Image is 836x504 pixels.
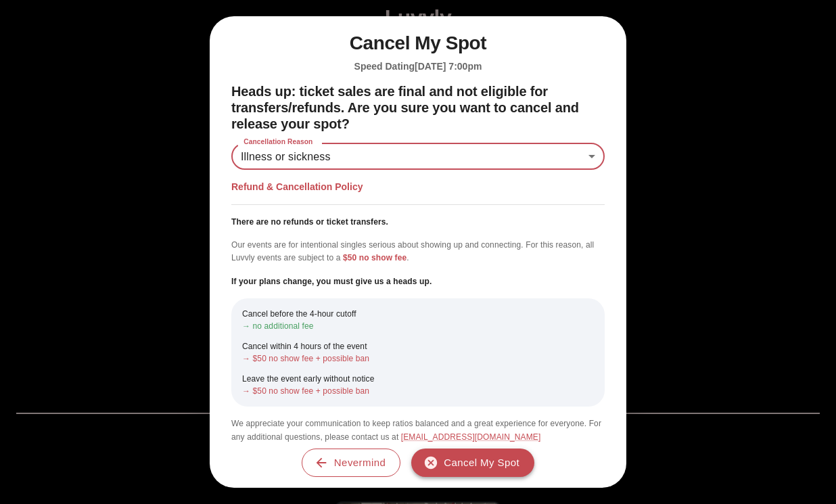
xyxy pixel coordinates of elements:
label: Cancellation Reason [237,137,320,147]
p: → no additional fee [242,320,594,332]
h2: Heads up: ticket sales are final and not eligible for transfers/refunds. Are you sure you want to... [231,83,605,132]
button: Nevermind [302,449,400,477]
span: $50 no show fee [343,253,407,262]
p: There are no refunds or ticket transfers. [231,216,605,228]
h5: Speed Dating [DATE] 7:00pm [231,60,605,73]
h1: Cancel My Spot [231,32,605,55]
p: We appreciate your communication to keep ratios balanced and a great experience for everyone. For... [231,417,605,443]
p: If your plans change, you must give us a heads up. [231,275,605,288]
p: Leave the event early without notice [242,373,594,385]
h5: Refund & Cancellation Policy [231,181,605,193]
p: Our events are for intentional singles serious about showing up and connecting. For this reason, ... [231,239,605,265]
div: Illness or sickness [231,143,605,170]
p: → $50 no show fee + possible ban [242,352,594,365]
p: → $50 no show fee + possible ban [242,385,594,397]
p: Cancel within 4 hours of the event [242,340,594,352]
a: [EMAIL_ADDRESS][DOMAIN_NAME] [401,432,541,442]
p: Cancel before the 4-hour cutoff [242,308,594,320]
button: Cancel My Spot [411,449,534,477]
